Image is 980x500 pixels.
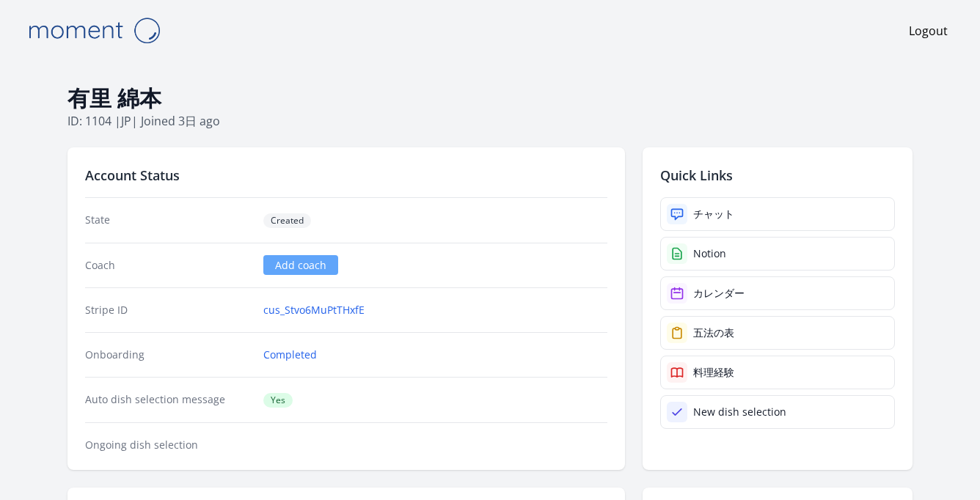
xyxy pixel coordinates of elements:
[909,22,948,40] a: Logout
[263,348,317,362] a: Completed
[85,165,607,185] h2: Account Status
[660,356,895,389] a: 料理経験
[660,276,895,310] a: カレンダー
[263,393,293,408] span: Yes
[693,365,734,380] div: 料理経験
[693,246,726,261] div: Notion
[263,213,311,228] span: Created
[263,255,338,275] a: Add coach
[263,303,365,317] a: cus_Stvo6MuPtTHxfE
[693,286,745,301] div: カレンダー
[660,237,895,271] a: Notion
[85,258,252,273] dt: Coach
[67,112,913,130] p: ID: 1104 | | Joined 3日 ago
[121,113,131,129] span: jp
[67,84,913,112] h1: 有里 綿本
[85,438,252,452] dt: Ongoing dish selection
[693,207,734,221] div: チャット
[693,405,786,419] div: New dish selection
[693,326,734,340] div: 五法の表
[85,213,252,228] dt: State
[660,316,895,350] a: 五法の表
[85,392,252,408] dt: Auto dish selection message
[660,197,895,231] a: チャット
[85,348,252,362] dt: Onboarding
[85,303,252,317] dt: Stripe ID
[660,395,895,429] a: New dish selection
[21,12,167,49] img: Moment
[660,165,895,185] h2: Quick Links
